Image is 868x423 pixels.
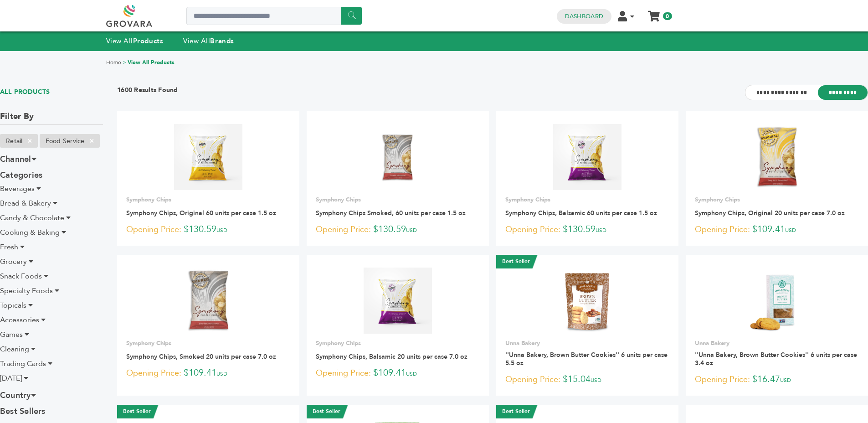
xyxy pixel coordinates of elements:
a: Symphony Chips Smoked, 60 units per case 1.5 oz [316,209,466,217]
p: Symphony Chips [126,339,290,347]
a: Symphony Chips, Original 20 units per case 7.0 oz [695,209,845,217]
span: Opening Price: [695,373,750,386]
span: Opening Price: [505,373,560,386]
span: USD [785,227,796,234]
p: $130.59 [126,223,290,237]
img: Symphony Chips, Original 20 units per case 7.0 oz [755,124,798,190]
a: Symphony Chips, Original 60 units per case 1.5 oz [126,209,276,217]
span: USD [591,377,601,384]
span: USD [406,227,417,234]
a: Symphony Chips, Balsamic 60 units per case 1.5 oz [505,209,657,217]
a: Symphony Chips, Smoked 20 units per case 7.0 oz [126,352,276,361]
p: Symphony Chips [316,339,480,347]
p: $109.41 [126,366,290,380]
p: Unna Bakery [695,339,859,347]
img: Symphony Chips, Original 60 units per case 1.5 oz [174,124,243,190]
p: Unna Bakery [505,339,669,347]
img: Symphony Chips Smoked, 60 units per case 1.5 oz [365,124,431,190]
span: Opening Price: [695,223,750,236]
p: $130.59 [316,223,480,237]
strong: Brands [210,36,234,46]
span: Opening Price: [126,367,181,379]
h3: 1600 Results Found [117,86,178,100]
p: Symphony Chips [126,196,290,204]
span: Opening Price: [505,223,560,236]
span: USD [216,370,227,377]
li: Food Service [40,134,100,148]
img: Symphony Chips, Balsamic 60 units per case 1.5 oz [553,124,622,190]
p: Symphony Chips [316,196,480,204]
span: USD [596,227,606,234]
p: $109.41 [316,366,480,380]
span: USD [406,370,417,377]
img: Symphony Chips, Balsamic 20 units per case 7.0 oz [364,268,432,333]
a: View All Products [128,59,175,66]
span: Opening Price: [126,223,181,236]
p: $15.04 [505,373,669,387]
p: $109.41 [695,223,859,237]
span: × [22,135,37,146]
a: Dashboard [565,12,603,21]
span: Opening Price: [316,367,371,379]
img: Symphony Chips, Smoked 20 units per case 7.0 oz [186,268,230,333]
a: View AllBrands [183,36,234,46]
span: > [123,59,126,66]
span: Opening Price: [316,223,371,236]
a: My Cart [648,8,659,18]
a: Symphony Chips, Balsamic 20 units per case 7.0 oz [316,352,467,361]
p: Symphony Chips [505,196,669,204]
strong: Products [133,36,163,46]
a: ''Unna Bakery, Brown Butter Cookies'' 6 units per case 5.5 oz [505,351,668,367]
input: Search a product or brand... [186,7,362,25]
img: ''Unna Bakery, Brown Butter Cookies'' 6 units per case 3.4 oz [744,268,810,334]
span: USD [216,227,227,234]
p: Symphony Chips [695,196,859,204]
span: 0 [663,12,672,20]
a: Home [106,59,121,66]
span: × [84,135,99,146]
img: ''Unna Bakery, Brown Butter Cookies'' 6 units per case 5.5 oz [555,268,621,334]
a: View AllProducts [106,36,164,46]
p: $130.59 [505,223,669,237]
span: USD [780,377,791,384]
a: ''Unna Bakery, Brown Butter Cookies'' 6 units per case 3.4 oz [695,351,857,367]
p: $16.47 [695,373,859,387]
